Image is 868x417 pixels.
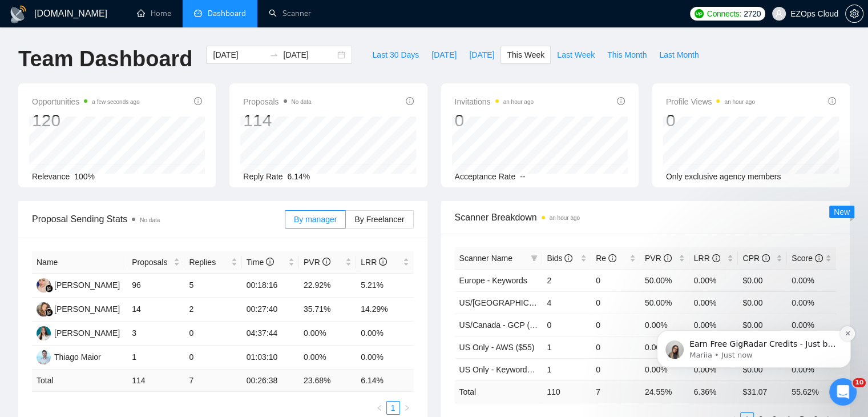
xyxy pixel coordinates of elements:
span: info-circle [322,258,330,266]
button: Last Week [551,46,601,64]
span: -- [520,172,525,181]
td: 2 [184,298,241,322]
span: PVR [645,254,672,263]
span: info-circle [762,254,770,262]
td: 0 [184,346,241,370]
td: 0 [591,291,640,314]
td: 00:18:16 [242,274,299,298]
span: filter [531,255,538,262]
span: By manager [294,215,337,224]
span: Profile Views [666,95,755,109]
td: Total [455,380,543,403]
td: 3 [127,322,184,346]
img: gigradar-bm.png [45,308,53,316]
a: US/[GEOGRAPHIC_DATA] - Keywords ($45) [459,298,619,307]
th: Proposals [127,251,184,274]
td: Total [32,370,127,392]
td: 23.68 % [299,370,356,392]
img: TM [37,350,51,364]
span: dashboard [194,9,202,17]
td: 6.36 % [689,380,738,403]
li: Previous Page [373,401,386,415]
span: LRR [694,254,720,263]
span: Time [247,258,274,267]
div: [PERSON_NAME] [54,327,120,339]
button: This Month [601,46,653,64]
span: Invitations [455,95,534,109]
time: an hour ago [503,99,534,105]
a: Europe - Keywords [459,276,527,285]
span: Proposals [132,256,171,268]
span: to [269,50,278,59]
a: US/Canada - GCP ($45) [459,320,546,330]
span: Last Month [659,49,699,61]
td: 0 [184,322,241,346]
td: 01:03:10 [242,346,299,370]
td: 7 [591,380,640,403]
td: 2 [542,269,591,291]
span: CPR [742,254,769,263]
span: LRR [361,258,387,267]
span: Relevance [32,172,70,181]
a: AJ[PERSON_NAME] [37,280,120,289]
img: TA [37,326,51,340]
td: 55.62 % [787,380,836,403]
td: 00:26:38 [242,370,299,392]
span: left [376,404,383,411]
a: TMThiago Maior [37,352,101,361]
td: 96 [127,274,184,298]
td: 14 [127,298,184,322]
span: info-circle [564,254,572,262]
td: 35.71% [299,298,356,322]
span: This Month [607,49,647,61]
td: 0.00% [356,346,413,370]
td: 0.00% [299,346,356,370]
span: 2720 [744,7,761,20]
span: 6.14% [288,172,310,181]
td: 0 [591,358,640,380]
td: 114 [127,370,184,392]
span: Proposals [243,95,311,109]
button: [DATE] [425,46,463,64]
button: right [400,401,414,415]
a: setting [845,9,863,18]
span: Re [596,254,616,263]
span: swap-right [269,50,278,59]
td: 1 [542,358,591,380]
span: right [403,404,410,411]
span: Reply Rate [243,172,282,181]
span: info-circle [617,97,625,105]
p: Message from Mariia, sent Just now [50,92,197,102]
li: 1 [386,401,400,415]
td: 7 [184,370,241,392]
button: left [373,401,386,415]
div: [PERSON_NAME] [54,279,120,291]
span: New [834,207,850,216]
span: info-circle [828,97,836,105]
a: searchScanner [269,9,311,18]
span: Replies [189,256,228,268]
span: Proposal Sending Stats [32,212,285,226]
td: 0 [591,314,640,336]
td: 0.00% [356,322,413,346]
td: 5 [184,274,241,298]
span: 100% [74,172,95,181]
li: Next Page [400,401,414,415]
span: Bids [547,254,572,263]
span: info-circle [406,97,414,105]
span: user [775,10,783,18]
a: homeHome [137,9,171,18]
span: PVR [304,258,330,267]
iframe: Intercom notifications message [640,258,868,386]
button: Dismiss notification [200,68,215,83]
div: Thiago Maior [54,351,101,363]
span: Opportunities [32,95,140,109]
span: [DATE] [469,49,494,61]
div: 0 [455,110,534,131]
p: Earn Free GigRadar Credits - Just by Sharing Your Story! 💬 Want more credits for sending proposal... [50,81,197,92]
td: 00:27:40 [242,298,299,322]
span: Last Week [557,49,595,61]
td: 0.00% [299,322,356,346]
span: Scanner Name [459,254,512,263]
span: info-circle [379,258,387,266]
